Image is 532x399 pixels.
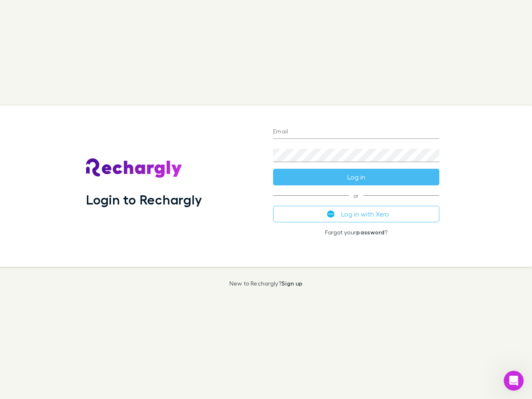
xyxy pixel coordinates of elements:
img: Rechargly's Logo [86,158,182,178]
button: Log in [273,169,439,185]
p: Forgot your ? [273,229,439,236]
h1: Login to Rechargly [86,192,202,207]
a: Sign up [281,280,303,287]
img: Xero's logo [327,210,335,218]
p: New to Rechargly? [229,280,303,287]
iframe: Intercom live chat [504,371,524,391]
a: password [356,229,384,236]
button: Log in with Xero [273,206,439,222]
span: or [273,195,439,196]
